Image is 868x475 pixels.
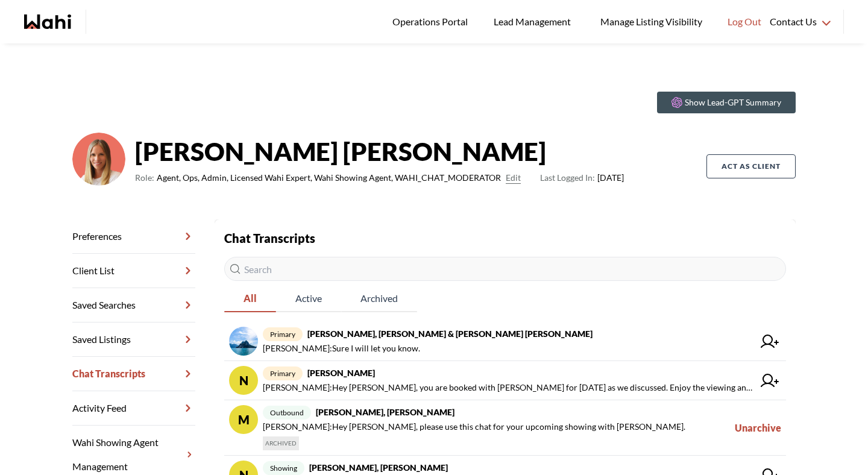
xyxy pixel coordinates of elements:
[224,400,786,456] a: Moutbound[PERSON_NAME], [PERSON_NAME][PERSON_NAME]:Hey [PERSON_NAME], please use this chat for yo...
[276,286,341,312] button: Active
[316,407,454,417] strong: [PERSON_NAME], [PERSON_NAME]
[392,14,472,30] span: Operations Portal
[263,380,753,395] span: [PERSON_NAME] : Hey [PERSON_NAME], you are booked with [PERSON_NAME] for [DATE] as we discussed. ...
[72,288,195,322] a: Saved Searches
[506,171,521,185] button: Edit
[229,327,258,356] img: chat avatar
[157,171,501,185] span: Agent, Ops, Admin, Licensed Wahi Expert, Wahi Showing Agent, WAHI_CHAT_MODERATOR
[540,171,624,185] span: [DATE]
[263,327,303,341] span: primary
[72,391,195,426] a: Activity Feed
[224,361,786,400] a: Nprimary[PERSON_NAME][PERSON_NAME]:Hey [PERSON_NAME], you are booked with [PERSON_NAME] for [DATE...
[24,14,71,29] a: Wahi homepage
[706,154,796,178] button: Act as Client
[224,322,786,361] a: primary[PERSON_NAME], [PERSON_NAME] & [PERSON_NAME] [PERSON_NAME][PERSON_NAME]:Sure I will let yo...
[263,461,304,475] span: showing
[229,366,258,395] div: N
[263,366,303,380] span: primary
[728,14,761,30] span: Log Out
[597,14,706,30] span: Manage Listing Visibility
[224,257,786,281] input: Search
[685,96,781,109] p: Show Lead-GPT Summary
[263,436,299,450] span: ARCHIVED
[307,368,375,378] strong: [PERSON_NAME]
[263,341,420,356] span: [PERSON_NAME] : Sure I will let you know.
[494,14,575,30] span: Lead Management
[72,254,195,288] a: Client List
[263,420,685,434] span: [PERSON_NAME] : Hey [PERSON_NAME], please use this chat for your upcoming showing with [PERSON_NA...
[229,405,258,434] div: M
[72,322,195,357] a: Saved Listings
[72,133,125,186] img: 0f07b375cde2b3f9.png
[224,286,276,312] button: All
[341,286,417,312] button: Archived
[309,462,448,473] strong: [PERSON_NAME], [PERSON_NAME]
[135,171,154,185] span: Role:
[540,172,595,183] span: Last Logged In:
[224,231,315,245] strong: Chat Transcripts
[224,286,276,311] span: All
[263,406,311,420] span: outbound
[341,286,417,311] span: Archived
[72,357,195,391] a: Chat Transcripts
[72,219,195,254] a: Preferences
[135,133,624,169] strong: [PERSON_NAME] [PERSON_NAME]
[735,405,781,450] button: Unarchive
[276,286,341,311] span: Active
[657,92,796,113] button: Show Lead-GPT Summary
[307,329,593,339] strong: [PERSON_NAME], [PERSON_NAME] & [PERSON_NAME] [PERSON_NAME]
